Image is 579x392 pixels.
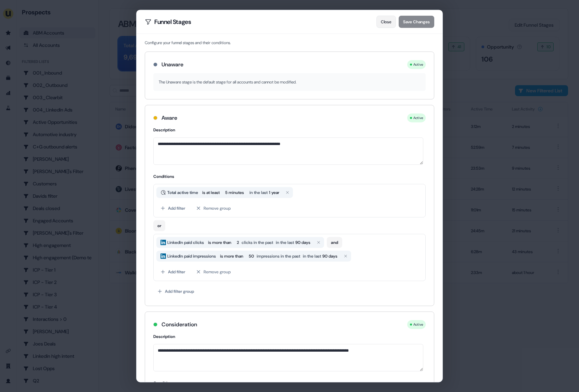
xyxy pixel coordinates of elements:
button: or [153,220,165,231]
button: Add filter [156,202,189,214]
p: The Unaware stage is the default stage for all accounts and cannot be modified. [159,79,420,86]
span: in the last [276,239,294,246]
button: Add filter [156,266,189,278]
span: impressions in the past [257,253,300,260]
span: Total active time [166,189,200,196]
h4: Description [153,127,426,133]
p: Configure your funnel stages and their conditions. [145,39,434,46]
span: clicks in the past [242,239,273,246]
span: in the last [303,253,321,260]
button: Close [376,16,396,28]
button: Remove group [192,266,235,278]
h4: Description [153,333,426,340]
span: 5 minutes [225,189,244,196]
span: Active [413,115,423,121]
span: Active [413,322,423,328]
h3: Unaware [162,61,183,69]
span: LinkedIn paid clicks [166,239,205,246]
h3: Consideration [162,321,197,329]
button: and [327,237,342,248]
h4: Conditions [153,173,426,180]
span: 50 [249,253,254,260]
button: Add filter group [153,285,198,298]
button: Remove group [192,202,235,214]
span: LinkedIn paid impressions [166,253,217,260]
span: 2 [237,239,239,246]
h3: Aware [162,114,177,122]
h2: Funnel Stages [145,18,191,25]
h4: Conditions [153,380,426,387]
span: Active [413,62,423,68]
span: in the last [249,189,269,196]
